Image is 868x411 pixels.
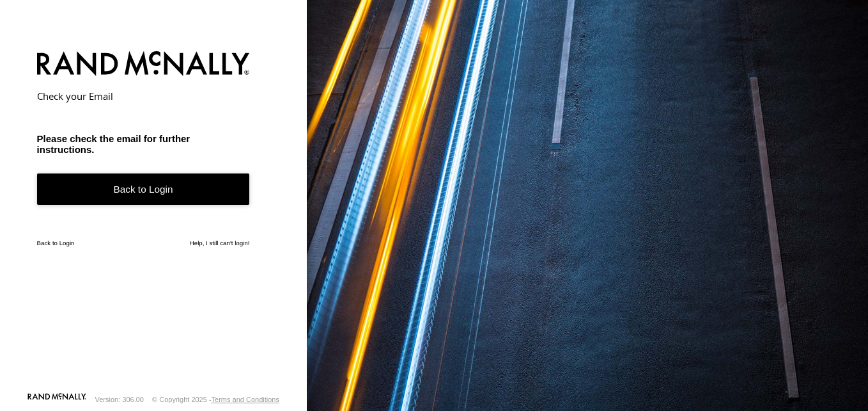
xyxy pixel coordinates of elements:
a: Back to Login [37,239,75,246]
h2: Check your Email [37,90,250,102]
a: Visit our Website [27,393,86,406]
img: Rand McNally [37,49,250,81]
a: Back to Login [37,173,250,205]
div: © Copyright 2025 - [152,396,279,403]
a: Help, I still can't login! [190,239,250,246]
a: Terms and Conditions [212,396,279,403]
h3: Please check the email for further instructions. [37,133,250,155]
div: Version: 306.00 [95,396,144,403]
